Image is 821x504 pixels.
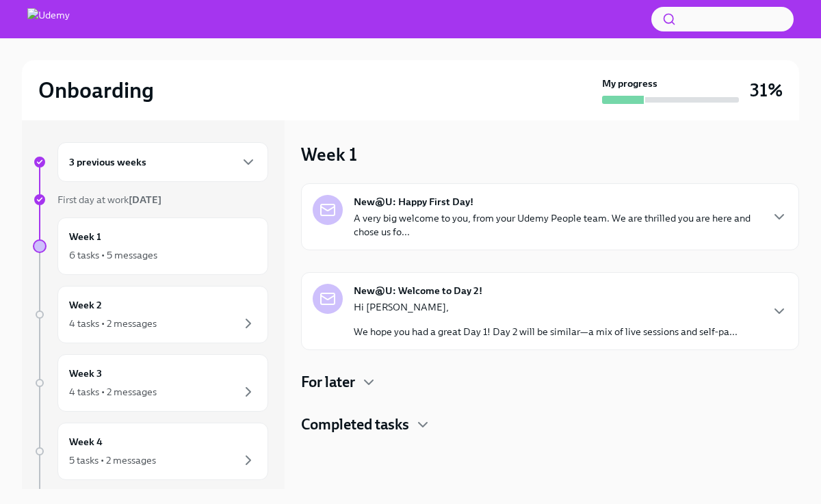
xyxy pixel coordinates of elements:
[69,317,157,330] div: 4 tasks • 2 messages
[301,142,357,167] h3: Week 1
[33,217,268,275] a: Week 16 tasks • 5 messages
[33,286,268,343] a: Week 24 tasks • 2 messages
[301,414,799,435] div: Completed tasks
[354,211,760,239] p: A very big welcome to you, from your Udemy People team. We are thrilled you are here and chose us...
[27,8,70,30] img: Udemy
[69,248,157,262] div: 6 tasks • 5 messages
[69,453,156,467] div: 5 tasks • 2 messages
[69,229,101,244] h6: Week 1
[602,77,657,90] strong: My progress
[69,297,102,313] h6: Week 2
[69,155,146,170] h6: 3 previous weeks
[301,414,409,435] h4: Completed tasks
[69,434,103,449] h6: Week 4
[354,325,738,339] p: We hope you had a great Day 1! Day 2 will be similar—a mix of live sessions and self-pa...
[33,354,268,412] a: Week 34 tasks • 2 messages
[57,194,161,206] span: First day at work
[301,372,355,393] h4: For later
[750,78,783,103] h3: 31%
[38,77,154,104] h2: Onboarding
[354,195,473,209] strong: New@U: Happy First Day!
[301,372,799,393] div: For later
[354,284,482,297] strong: New@U: Welcome to Day 2!
[57,142,268,182] div: 3 previous weeks
[33,423,268,480] a: Week 45 tasks • 2 messages
[33,193,268,207] a: First day at work[DATE]
[129,194,161,206] strong: [DATE]
[354,300,738,314] p: Hi [PERSON_NAME],
[69,385,157,399] div: 4 tasks • 2 messages
[69,366,102,381] h6: Week 3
